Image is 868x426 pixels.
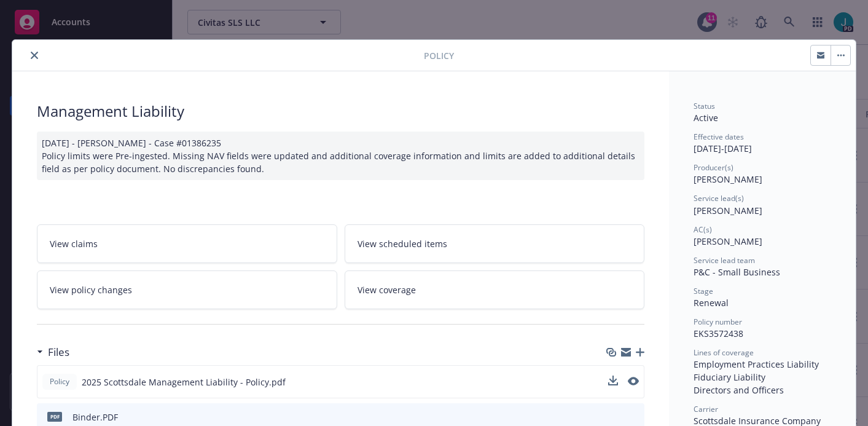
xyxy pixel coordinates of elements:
span: View policy changes [50,283,132,296]
button: preview file [628,376,639,389]
div: Management Liability [37,101,644,122]
span: Policy number [694,317,742,327]
span: Lines of coverage [694,347,754,358]
button: preview file [628,377,639,385]
span: 2025 Scottsdale Management Liability - Policy.pdf [82,376,286,389]
div: Files [37,344,69,360]
span: View coverage [358,283,416,296]
div: Employment Practices Liability [694,358,831,371]
button: download file [609,411,619,424]
button: download file [608,376,618,385]
span: Effective dates [694,132,744,142]
a: View coverage [345,270,645,309]
span: PDF [47,412,62,421]
a: View claims [37,224,337,263]
a: View scheduled items [345,224,645,263]
span: [PERSON_NAME] [694,205,762,216]
span: EKS3572438 [694,328,743,339]
button: download file [608,376,618,389]
button: close [27,48,42,63]
span: AC(s) [694,224,712,235]
span: Stage [694,286,713,296]
div: [DATE] - [PERSON_NAME] - Case #01386235 Policy limits were Pre-ingested. Missing NAV fields were ... [37,132,644,180]
span: View claims [50,237,98,250]
span: Service lead team [694,255,755,266]
span: Policy [424,49,454,62]
a: View policy changes [37,270,337,309]
span: Carrier [694,404,718,414]
span: [PERSON_NAME] [694,173,762,185]
h3: Files [48,344,69,360]
span: Renewal [694,297,729,309]
span: P&C - Small Business [694,266,780,278]
span: Service lead(s) [694,193,744,203]
span: Producer(s) [694,162,733,173]
span: [PERSON_NAME] [694,235,762,247]
span: Status [694,101,715,111]
div: Fiduciary Liability [694,371,831,384]
span: View scheduled items [358,237,447,250]
button: preview file [628,411,639,424]
span: Policy [47,376,72,387]
div: Directors and Officers [694,384,831,396]
div: [DATE] - [DATE] [694,132,831,155]
span: Active [694,112,718,124]
div: Binder.PDF [72,411,118,424]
